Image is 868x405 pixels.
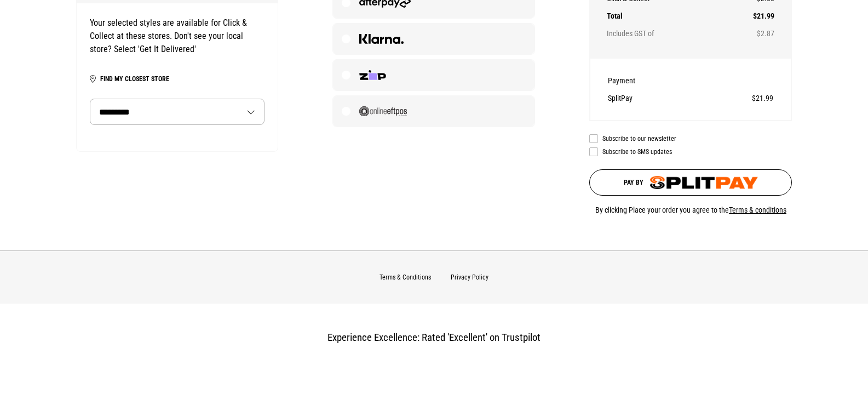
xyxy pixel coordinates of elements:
a: Privacy Policy [451,273,488,281]
th: Payment [608,72,701,89]
th: Total [607,7,722,25]
th: Includes GST of [607,25,722,42]
td: $2.87 [722,25,774,42]
img: Klarna [359,34,404,44]
img: Zip [359,70,386,80]
span: Pay by [624,179,643,186]
a: Terms & conditions [729,206,786,214]
img: Online EFTPOS [359,106,407,116]
h3: Experience Excellence: Rated 'Excellent' on Trustpilot [160,332,708,344]
p: By clicking Place your order you agree to the [589,203,792,216]
td: $21.99 [722,7,774,25]
label: Subscribe to SMS updates [589,147,792,156]
th: SplitPay [608,89,701,107]
button: Pay by [589,169,792,196]
div: Your selected styles are available for Click & Collect at these stores. Don't see your local stor... [90,16,265,56]
button: Open LiveChat chat widget [9,4,42,37]
label: Subscribe to our newsletter [589,134,792,143]
button: Find my closest store [100,72,169,85]
a: Terms & Conditions [380,273,431,281]
img: PAY WITH SPLITPAY [650,176,758,189]
td: $21.99 [701,89,773,107]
